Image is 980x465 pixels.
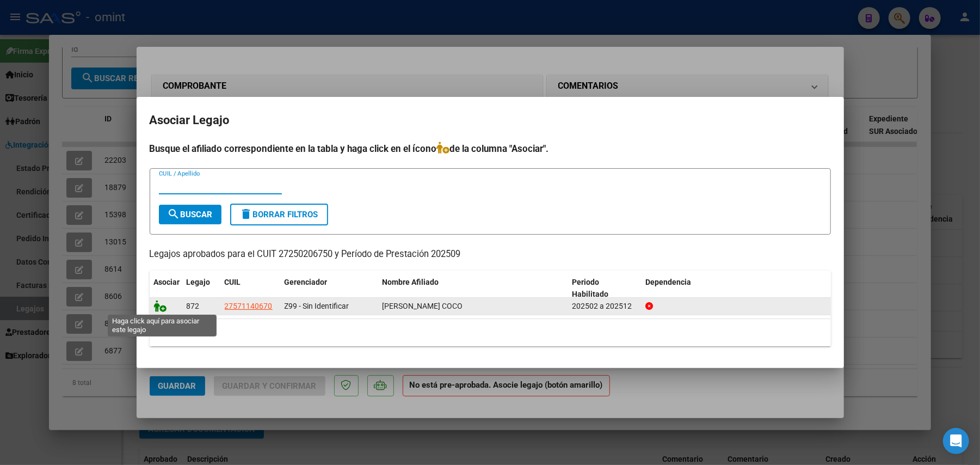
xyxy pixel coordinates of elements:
span: Dependencia [645,278,691,286]
div: 202502 a 202512 [572,300,637,313]
span: 872 [187,302,200,310]
div: Open Intercom Messenger [943,428,969,454]
span: Asociar [154,278,180,286]
button: Buscar [159,205,221,224]
h2: Asociar Legajo [150,110,831,131]
datatable-header-cell: CUIL [220,271,280,307]
datatable-header-cell: Gerenciador [280,271,378,307]
datatable-header-cell: Legajo [182,271,220,307]
p: Legajos aprobados para el CUIT 27250206750 y Período de Prestación 202509 [150,248,831,261]
datatable-header-cell: Asociar [150,271,182,307]
span: Z99 - Sin Identificar [285,302,349,310]
button: Borrar Filtros [230,204,328,225]
mat-icon: search [168,207,181,221]
span: Borrar Filtros [240,210,318,219]
mat-icon: delete [240,207,253,221]
span: Buscar [168,210,213,219]
h4: Busque el afiliado correspondiente en la tabla y haga click en el ícono de la columna "Asociar". [150,142,831,156]
span: Legajo [187,278,211,286]
datatable-header-cell: Dependencia [641,271,831,307]
div: 1 registros [150,319,831,346]
span: 27571140670 [225,302,273,310]
datatable-header-cell: Periodo Habilitado [568,271,641,307]
datatable-header-cell: Nombre Afiliado [378,271,568,307]
span: LABRADOR BARROSO COCO [383,302,463,310]
span: CUIL [225,278,241,286]
span: Periodo Habilitado [572,278,608,299]
span: Nombre Afiliado [383,278,439,286]
span: Gerenciador [285,278,328,286]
